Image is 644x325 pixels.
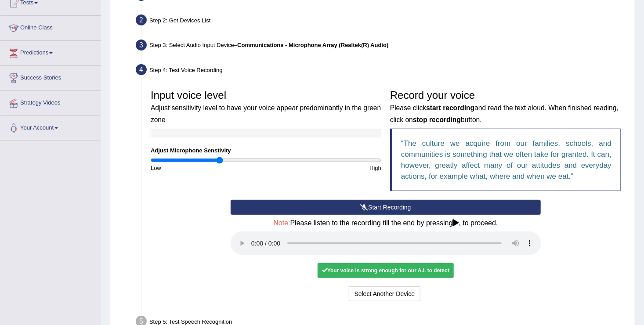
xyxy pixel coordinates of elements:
button: Start Recording [231,200,541,215]
div: Step 3: Select Audio Input Device [132,37,631,56]
h4: Please listen to the recording till the end by pressing , to proceed. [231,219,541,227]
div: High [266,164,386,172]
button: Select Another Device [349,286,421,301]
div: Your voice is strong enough for our A.I. to detect [318,263,454,278]
h3: Record your voice [390,90,621,124]
b: stop recording [413,116,461,123]
small: Please click and read the text aloud. When finished reading, click on button. [390,104,619,123]
a: Your Account [0,116,101,138]
q: The culture we acquire from our families, schools, and communities is something that we often tak... [401,139,611,181]
span: Note: [273,219,290,227]
label: Adjust Microphone Senstivity [151,146,231,155]
span: – [234,42,389,48]
a: Success Stories [0,66,101,88]
div: Step 4: Test Voice Recording [132,61,631,81]
b: start recording [426,104,474,112]
small: Adjust sensitivity level to have your voice appear predominantly in the green zone [151,104,381,123]
div: Step 2: Get Devices List [132,12,631,31]
a: Strategy Videos [0,91,101,113]
a: Online Class [0,16,101,38]
a: Predictions [0,41,101,63]
div: Low [146,164,266,172]
h3: Input voice level [151,90,381,124]
b: Communications - Microphone Array (Realtek(R) Audio) [237,42,388,48]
